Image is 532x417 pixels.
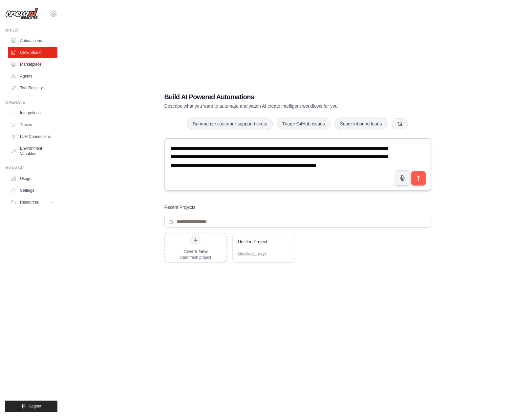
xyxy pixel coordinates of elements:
span: Resources [20,200,39,205]
a: Tool Registry [8,83,57,93]
div: Build [5,28,57,33]
img: Logo [5,8,38,20]
iframe: Chat Widget [499,385,532,417]
a: LLM Connections [8,131,57,142]
a: Automations [8,35,57,46]
a: Marketplace [8,59,57,70]
button: Triage GitHub issues [277,118,330,130]
button: Logout [5,401,57,412]
div: Start fresh project [180,255,211,260]
button: Resources [8,197,57,208]
a: Agents [8,71,57,81]
a: Environment Variables [8,143,57,159]
div: Manage [5,165,57,171]
button: Summarize customer support tickets [187,118,272,130]
button: Get new suggestions [392,118,408,129]
button: Click to speak your automation idea [395,170,410,186]
a: Usage [8,173,57,184]
button: Score inbound leads [334,118,388,130]
div: Modified 11 days [238,252,266,257]
div: Operate [5,100,57,105]
a: Integrations [8,108,57,118]
a: Traces [8,120,57,130]
div: Create New [180,248,211,255]
span: Logout [29,404,41,409]
h1: Build AI Powered Automations [164,92,385,101]
p: Describe what you want to automate and watch AI create intelligent workflows for you [164,103,385,109]
a: Settings [8,185,57,196]
div: Untitled Project [238,238,283,245]
h3: Recent Projects [164,204,196,210]
a: Crew Studio [8,47,57,58]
